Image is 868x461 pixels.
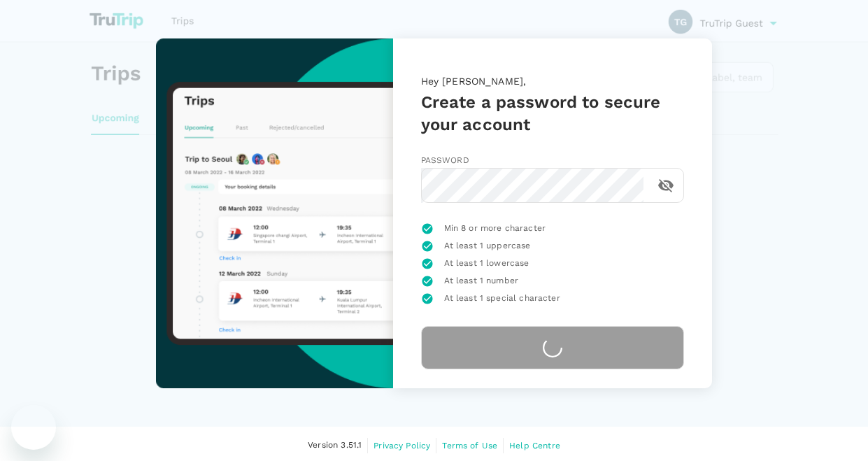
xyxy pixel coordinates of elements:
[421,155,469,165] span: Password
[373,441,430,451] span: Privacy Policy
[11,405,56,450] iframe: Button to launch messaging window
[373,438,430,453] a: Privacy Policy
[444,292,560,306] span: At least 1 special character
[421,74,684,91] p: Hey [PERSON_NAME],
[509,438,560,453] a: Help Centre
[649,169,683,202] button: toggle password visibility
[444,222,546,236] span: Min 8 or more character
[421,91,684,136] h5: Create a password to secure your account
[444,257,529,271] span: At least 1 lowercase
[308,439,362,453] span: Version 3.51.1
[442,441,497,451] span: Terms of Use
[442,438,497,453] a: Terms of Use
[156,38,392,388] img: trutrip-set-password
[444,239,531,253] span: At least 1 uppercase
[444,274,519,288] span: At least 1 number
[509,441,560,451] span: Help Centre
